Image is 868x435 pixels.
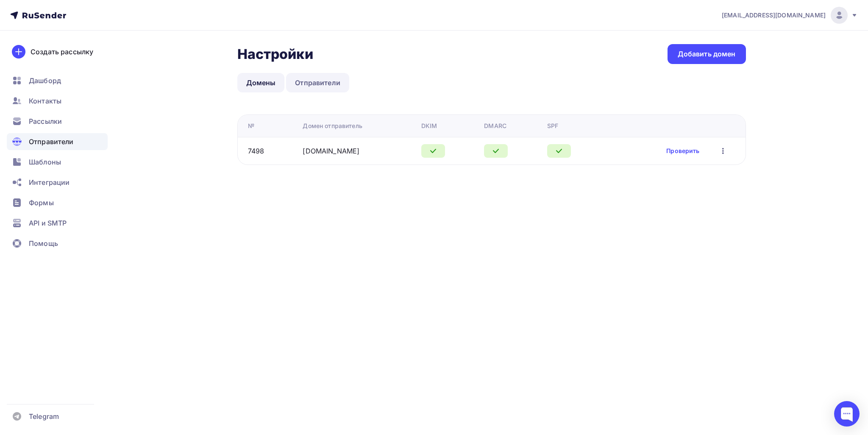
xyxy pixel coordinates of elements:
[303,122,362,130] div: Домен отправитель
[29,75,61,86] span: Дашборд
[7,113,108,130] a: Рассылки
[237,73,285,92] a: Домены
[29,137,74,147] span: Отправители
[678,49,736,59] div: Добавить домен
[286,73,349,92] a: Отправители
[7,72,108,89] a: Дашборд
[29,157,61,167] span: Шаблоны
[29,238,58,248] span: Помощь
[237,46,313,63] h2: Настройки
[421,122,437,130] div: DKIM
[7,153,108,170] a: Шаблоны
[29,96,61,106] span: Контакты
[7,92,108,109] a: Контакты
[248,146,264,156] div: 7498
[547,122,558,130] div: SPF
[29,177,70,187] span: Интеграции
[29,218,67,228] span: API и SMTP
[29,198,54,208] span: Формы
[29,116,62,126] span: Рассылки
[666,147,699,155] a: Проверить
[31,47,93,57] div: Создать рассылку
[722,7,858,24] a: [EMAIL_ADDRESS][DOMAIN_NAME]
[7,133,108,150] a: Отправители
[248,122,254,130] div: №
[303,147,359,155] a: [DOMAIN_NAME]
[7,194,108,211] a: Формы
[484,122,506,130] div: DMARC
[29,411,59,421] span: Telegram
[722,11,826,20] span: [EMAIL_ADDRESS][DOMAIN_NAME]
